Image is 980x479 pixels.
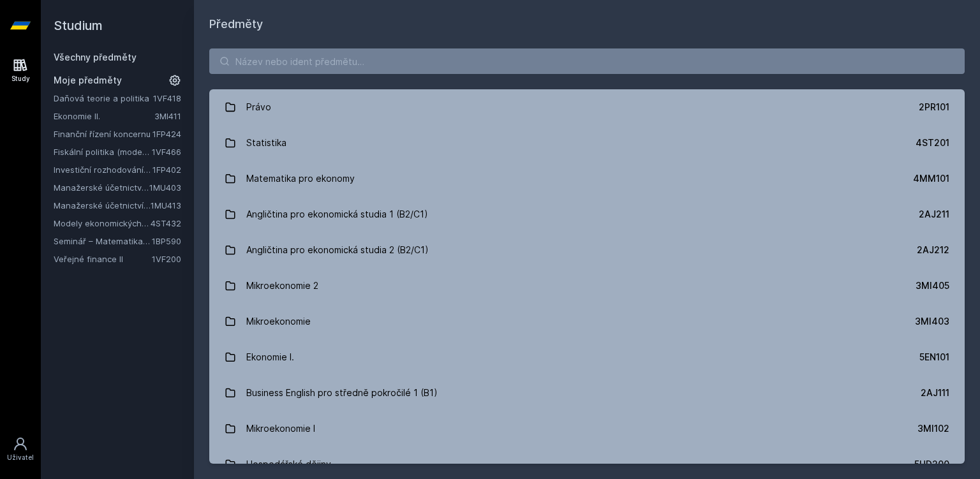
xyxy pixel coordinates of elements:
[914,458,949,471] div: 5HD200
[3,430,38,469] a: Uživatel
[246,416,315,441] div: Mikroekonomie I
[54,235,152,247] a: Seminář – Matematika pro finance
[209,339,965,375] a: Ekonomie I. 5EN101
[154,111,181,121] a: 3MI411
[54,110,154,122] a: Ekonomie II.
[246,94,271,120] div: Právo
[921,387,949,399] div: 2AJ111
[915,315,949,328] div: 3MI403
[152,236,181,246] a: 1BP590
[246,166,355,191] div: Matematika pro ekonomy
[209,161,965,196] a: Matematika pro ekonomy 4MM101
[149,182,181,193] a: 1MU403
[246,309,311,334] div: Mikroekonomie
[246,202,428,227] div: Angličtina pro ekonomická studia 1 (B2/C1)
[152,254,181,264] a: 1VF200
[3,51,38,90] a: Study
[916,136,949,149] div: 4ST201
[54,253,152,265] a: Veřejné finance II
[919,208,949,221] div: 2AJ211
[7,453,34,462] div: Uživatel
[209,268,965,304] a: Mikroekonomie 2 3MI405
[153,93,181,103] a: 1VF418
[209,304,965,339] a: Mikroekonomie 3MI403
[919,351,949,364] div: 5EN101
[54,163,152,176] a: Investiční rozhodování a dlouhodobé financování
[917,244,949,256] div: 2AJ212
[246,130,286,156] div: Statistika
[917,422,949,435] div: 3MI102
[919,101,949,114] div: 2PR101
[151,218,181,228] a: 4ST432
[54,199,151,212] a: Manažerské účetnictví pro vedlejší specializaci
[209,48,965,74] input: Název nebo ident předmětu…
[913,172,949,185] div: 4MM101
[54,217,151,230] a: Modely ekonomických a finančních časových řad
[246,452,331,477] div: Hospodářské dějiny
[209,125,965,161] a: Statistika 4ST201
[54,74,122,87] span: Moje předměty
[152,147,181,157] a: 1VF466
[246,237,429,263] div: Angličtina pro ekonomická studia 2 (B2/C1)
[209,196,965,232] a: Angličtina pro ekonomická studia 1 (B2/C1) 2AJ211
[54,181,149,194] a: Manažerské účetnictví II.
[54,52,137,63] a: Všechny předměty
[246,273,318,298] div: Mikroekonomie 2
[152,165,181,175] a: 1FP402
[54,128,152,140] a: Finanční řízení koncernu
[151,200,181,210] a: 1MU413
[209,411,965,446] a: Mikroekonomie I 3MI102
[916,279,949,292] div: 3MI405
[209,15,965,33] h1: Předměty
[246,380,438,406] div: Business English pro středně pokročilé 1 (B1)
[209,375,965,411] a: Business English pro středně pokročilé 1 (B1) 2AJ111
[209,89,965,125] a: Právo 2PR101
[11,74,30,84] div: Study
[246,344,294,370] div: Ekonomie I.
[54,92,153,105] a: Daňová teorie a politika
[54,145,152,158] a: Fiskální politika (moderní trendy a případové studie) (anglicky)
[209,232,965,268] a: Angličtina pro ekonomická studia 2 (B2/C1) 2AJ212
[152,129,181,139] a: 1FP424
